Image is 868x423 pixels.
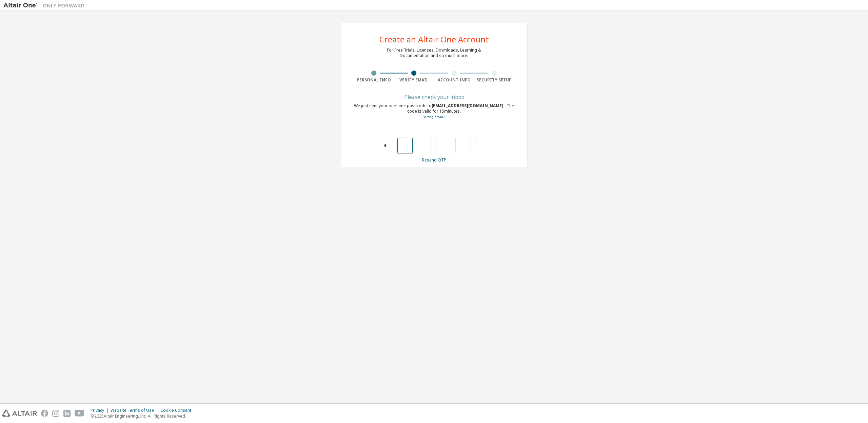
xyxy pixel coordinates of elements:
div: Create an Altair One Account [379,35,489,43]
div: Verify Email [394,77,434,83]
img: linkedin.svg [63,410,71,417]
img: altair_logo.svg [2,410,37,417]
div: Personal Info [354,77,394,83]
img: Altair One [3,2,88,9]
span: [EMAIL_ADDRESS][DOMAIN_NAME] [432,103,505,109]
a: Go back to the registration form [423,115,445,119]
div: Please check your inbox [354,95,514,99]
a: Resend OTP [422,157,446,163]
div: Website Terms of Use [111,408,160,413]
img: facebook.svg [41,410,48,417]
div: Account Info [434,77,474,83]
img: instagram.svg [52,410,59,417]
p: © 2025 Altair Engineering, Inc. All Rights Reserved. [91,413,195,419]
div: Security Setup [474,77,515,83]
img: youtube.svg [75,410,84,417]
div: We just sent your one-time passcode to . The code is valid for 15 minutes. [354,103,514,120]
div: Cookie Consent [160,408,195,413]
div: Privacy [91,408,111,413]
div: For Free Trials, Licenses, Downloads, Learning & Documentation and so much more. [387,47,481,58]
